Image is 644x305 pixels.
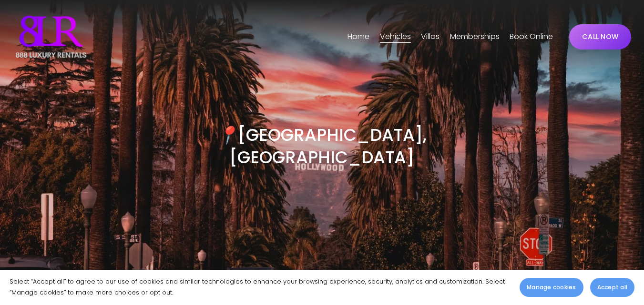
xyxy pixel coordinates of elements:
span: Villas [421,30,440,44]
span: Accept all [597,283,627,292]
em: 📍 [217,123,238,147]
span: Manage cookies [527,283,576,292]
a: Home [348,29,369,44]
button: Manage cookies [520,278,583,297]
a: folder dropdown [421,29,440,44]
button: Accept all [590,278,634,297]
a: Book Online [510,29,553,44]
a: CALL NOW [569,24,631,49]
p: Select “Accept all” to agree to our use of cookies and similar technologies to enhance your brows... [10,276,510,298]
h3: [GEOGRAPHIC_DATA], [GEOGRAPHIC_DATA] [167,124,476,169]
a: folder dropdown [380,29,411,44]
span: Vehicles [380,30,411,44]
img: Luxury Car &amp; Home Rentals For Every Occasion [13,13,89,60]
a: Memberships [450,29,500,44]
